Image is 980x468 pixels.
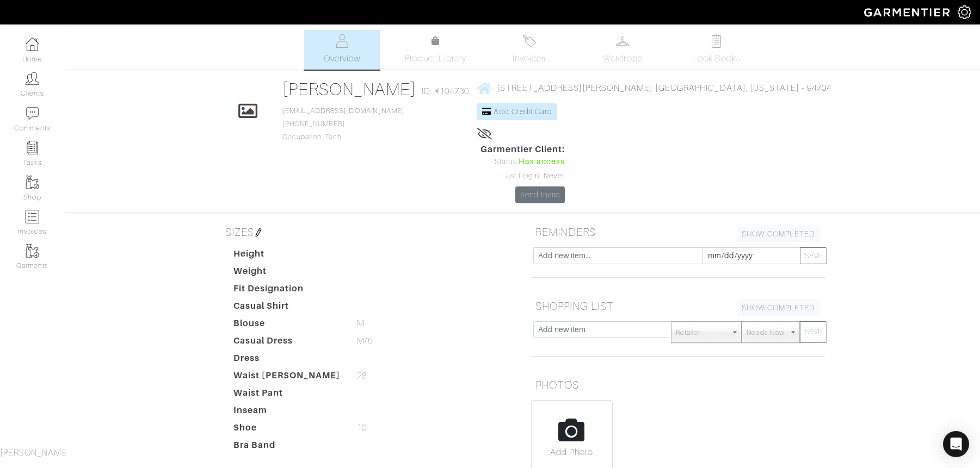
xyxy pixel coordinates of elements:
[405,52,466,65] span: Product Library
[710,34,723,48] img: todo-9ac3debb85659649dc8f770b8b6100bb5dab4b48dedcbae339e5042a72dfd3cc.svg
[26,176,39,189] img: garments-icon-b7da505a4dc4fd61783c78ac3ca0ef83fa9d6f193b1c9dc38574b1d14d53ca28.png
[515,186,565,203] a: Send Invite
[335,34,349,48] img: basicinfo-40fd8af6dae0f16599ec9e87c0ef1c0a1fdea2edbe929e3d69a839185d80c458.svg
[603,52,642,65] span: Wardrobe
[225,352,349,369] dt: Dress
[221,221,515,243] h5: SIZES
[26,244,39,258] img: garments-icon-b7da505a4dc4fd61783c78ac3ca0ef83fa9d6f193b1c9dc38574b1d14d53ca28.png
[357,421,367,434] span: 10
[531,221,825,243] h5: REMINDERS
[497,83,831,93] span: [STREET_ADDRESS][PERSON_NAME] [GEOGRAPHIC_DATA], [US_STATE] - 94704
[800,247,827,264] button: SAVE
[422,85,469,98] span: ID: #104730
[225,317,349,334] dt: Blouse
[531,374,825,396] h5: PHOTOS
[800,321,827,343] button: SAVE
[225,386,349,404] dt: Waist Pant
[282,107,404,141] span: [PHONE_NUMBER] Occupation: Tech
[494,107,552,116] span: Add Credit Card
[225,334,349,352] dt: Casual Dress
[304,30,380,70] a: Overview
[26,38,39,51] img: dashboard-icon-dbcd8f5a0b271acd01030246c82b418ddd0df26cd7fceb0bd07c9910d44c42f6.png
[943,431,969,457] div: Open Intercom Messenger
[958,5,971,19] img: gear-icon-white-bd11855cb880d31180b6d7d6211b90ccbf57a29d726f0c71d8c61bd08dd39cc2.png
[26,141,39,154] img: reminder-icon-8004d30b9f0a5d33ae49ab947aed9ed385cf756f9e5892f1edd6e32f2345188e.png
[480,143,565,156] span: Garmentier Client:
[616,34,630,48] img: wardrobe-487a4870c1b7c33e795ec22d11cfc2ed9d08956e64fb3008fe2437562e282088.svg
[679,30,755,70] a: Look Books
[26,210,39,223] img: orders-icon-0abe47150d42831381b5fb84f609e132dff9fe21cb692f30cb5eec754e2cba89.png
[357,334,372,347] span: M/6
[491,30,568,70] a: Invoices
[477,103,557,120] a: Add Credit Card
[747,322,785,344] span: Needs Now
[533,321,672,338] input: Add new item
[480,156,565,168] div: Status:
[225,404,349,421] dt: Inseam
[398,35,474,65] a: Product Library
[692,52,741,65] span: Look Books
[225,282,349,299] dt: Fit Designation
[225,439,349,456] dt: Bra Band
[737,299,821,316] a: SHOW COMPLETED
[357,369,367,382] span: 28
[282,79,417,99] a: [PERSON_NAME]
[225,299,349,317] dt: Casual Shirt
[480,170,565,182] div: Last Login: Never
[533,247,703,264] input: Add new item...
[531,295,825,317] h5: SHOPPING LIST
[519,156,565,168] span: Has access
[225,247,349,265] dt: Height
[522,34,536,48] img: orders-27d20c2124de7fd6de4e0e44c1d41de31381a507db9b33961299e4e07d508b8c.svg
[513,52,546,65] span: Invoices
[859,3,958,22] img: garmentier-logo-header-white-b43fb05a5012e4ada735d5af1a66efaba907eab6374d6393d1fbf88cb4ef424d.png
[26,107,39,120] img: comment-icon-a0a6a9ef722e966f86d9cbdc48e553b5cf19dbc54f86b18d962a5391bc8f6eb6.png
[357,317,365,330] span: M
[225,421,349,439] dt: Shoe
[477,81,831,95] a: [STREET_ADDRESS][PERSON_NAME] [GEOGRAPHIC_DATA], [US_STATE] - 94704
[282,107,404,115] a: [EMAIL_ADDRESS][DOMAIN_NAME]
[324,52,360,65] span: Overview
[225,265,349,282] dt: Weight
[676,322,727,344] span: Retailer
[26,72,39,85] img: clients-icon-6bae9207a08558b7cb47a8932f037763ab4055f8c8b6bfacd5dc20c3e0201464.png
[585,30,661,70] a: Wardrobe
[737,226,821,242] a: SHOW COMPLETED
[254,228,263,237] img: pen-cf24a1663064a2ec1b9c1bd2387e9de7a2fa800b781884d57f21acf72779bad2.png
[225,369,349,386] dt: Waist [PERSON_NAME]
